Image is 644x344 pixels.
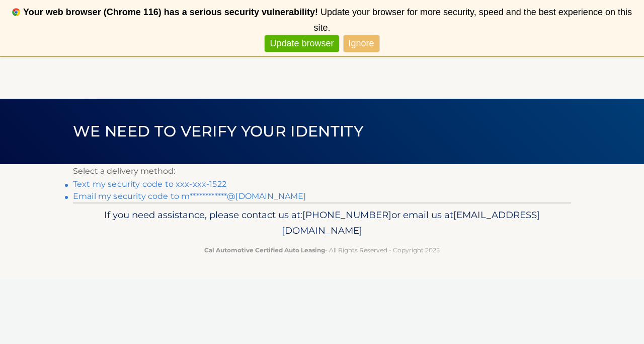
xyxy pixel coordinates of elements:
p: Select a delivery method: [73,164,571,178]
span: Update your browser for more security, speed and the best experience on this site. [313,7,631,33]
a: Text my security code to xxx-xxx-1522 [73,179,226,189]
a: Update browser [265,35,339,52]
a: Ignore [344,35,379,52]
span: [PHONE_NUMBER] [302,209,391,221]
span: We need to verify your identity [73,122,363,141]
strong: Cal Automotive Certified Auto Leasing [204,246,325,254]
b: Your web browser (Chrome 116) has a serious security vulnerability! [23,7,318,17]
p: If you need assistance, please contact us at: or email us at [79,207,565,239]
p: - All Rights Reserved - Copyright 2025 [79,245,565,255]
